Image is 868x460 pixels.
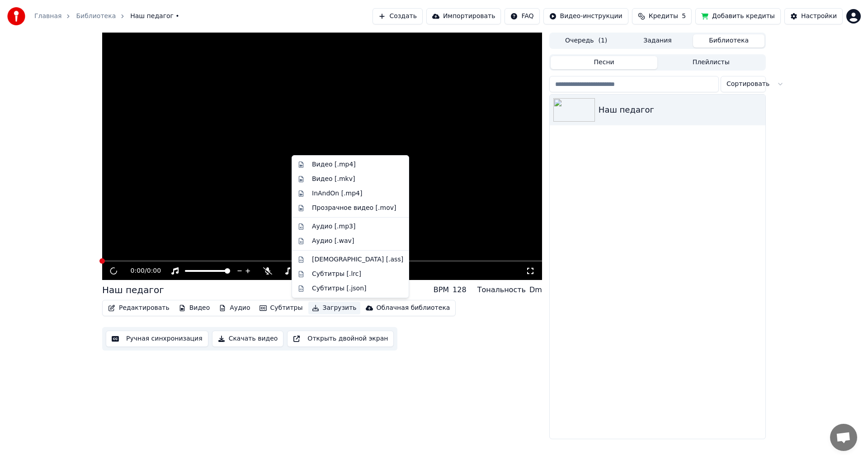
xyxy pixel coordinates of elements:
[599,104,762,116] div: Наш педагог
[693,34,764,47] button: Библиотека
[312,204,396,213] div: Прозрачное видео [.mov]
[695,8,781,24] button: Добавить кредиты
[377,304,450,313] div: Облачная библиотека
[175,302,214,314] button: Видео
[147,266,161,275] span: 0:00
[104,302,173,314] button: Редактировать
[477,285,526,295] div: Тональность
[76,12,116,21] a: Библиотека
[622,34,693,47] button: Задания
[632,8,692,24] button: Кредиты5
[830,424,857,451] div: Открытый чат
[256,302,307,314] button: Субтитры
[801,12,837,21] div: Настройки
[657,56,764,69] button: Плейлисты
[312,175,355,184] div: Видео [.mkv]
[312,284,367,293] div: Субтитры [.json]
[312,222,355,231] div: Аудио [.mp3]
[7,7,25,25] img: youka
[551,34,622,47] button: Очередь
[34,12,61,21] a: Главная
[287,331,394,347] button: Открыть двойной экран
[312,270,361,279] div: Субтитры [.lrc]
[598,36,607,45] span: ( 1 )
[434,285,449,295] div: BPM
[312,189,363,198] div: InAndOn [.mp4]
[426,8,501,24] button: Импортировать
[551,56,658,69] button: Песни
[649,12,678,21] span: Кредиты
[308,302,360,314] button: Загрузить
[453,285,467,295] div: 128
[505,8,539,24] button: FAQ
[106,331,208,347] button: Ручная синхронизация
[102,284,164,296] div: Наш педагог
[682,12,686,21] span: 5
[34,12,179,21] nav: breadcrumb
[312,255,403,264] div: [DEMOGRAPHIC_DATA] [.ass]
[312,160,356,169] div: Видео [.mp4]
[212,331,284,347] button: Скачать видео
[726,80,769,89] span: Сортировать
[312,237,354,246] div: Аудио [.wav]
[131,266,145,275] span: 0:00
[784,8,843,24] button: Настройки
[543,8,628,24] button: Видео-инструкции
[373,8,422,24] button: Создать
[131,266,152,275] div: /
[130,12,179,21] span: Наш педагог •
[215,302,254,314] button: Аудио
[529,285,542,295] div: Dm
